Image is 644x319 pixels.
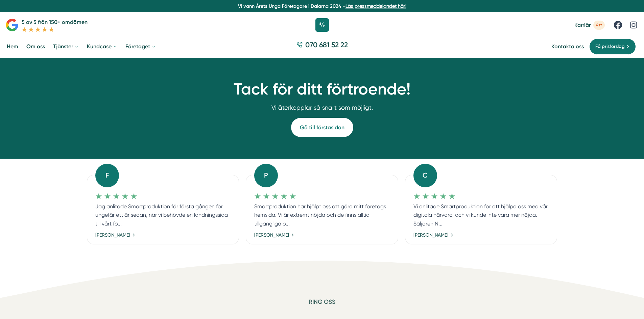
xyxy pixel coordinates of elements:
a: Företaget [124,38,157,55]
a: 070 681 52 22 [294,40,351,53]
p: Jag anlitade Smartproduktion för första gången för ungefär ett år sedan, när vi behövde en landni... [95,202,231,228]
a: Få prisförslag [589,38,636,55]
h1: Tack för ditt förtroende! [167,79,478,99]
div: C [413,164,437,187]
p: Vi vann Årets Unga Företagare i Dalarna 2024 – [3,3,641,9]
div: P [254,164,278,187]
p: Vi anlitade Smartproduktion för att hjälpa oss med vår digitala närvaro, och vi kunde inte vara m... [413,202,549,228]
a: Kontakta oss [551,43,584,50]
h6: Ring oss [192,298,452,311]
p: 5 av 5 från 150+ omdömen [22,18,88,26]
a: Läs pressmeddelandet här! [345,3,406,9]
a: [PERSON_NAME] [413,231,453,239]
p: Vi återkopplar så snart som möjligt. [167,103,478,112]
a: [PERSON_NAME] [95,231,135,239]
a: Om oss [25,38,46,55]
a: Gå till förstasidan [291,118,353,137]
p: Smartproduktion har hjälpt oss att göra mitt företags hemsida. Vi är extremt nöjda och de finns a... [254,202,390,228]
div: F [95,164,119,187]
span: 070 681 52 22 [305,40,348,50]
a: Karriär 4st [574,21,605,30]
span: Karriär [574,22,591,28]
a: [PERSON_NAME] [254,231,294,239]
a: Kundcase [86,38,119,55]
a: Tjänster [52,38,80,55]
a: Hem [5,38,20,55]
span: Få prisförslag [595,43,625,50]
span: 4st [593,21,605,30]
